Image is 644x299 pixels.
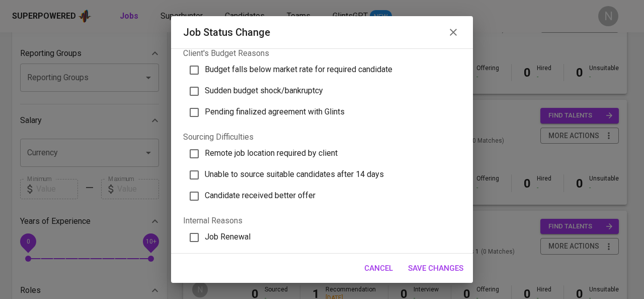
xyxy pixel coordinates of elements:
[359,258,398,279] button: Cancel
[183,131,461,143] p: Sourcing Difficulties
[183,47,461,59] p: Client's Budget Reasons
[205,148,338,158] span: Remote job location required by client
[205,191,315,200] span: Candidate received better offer
[205,107,345,116] span: Pending finalized agreement with Glints
[183,24,270,40] h6: Job status change
[205,232,251,242] span: Job Renewal
[205,65,392,74] span: Budget falls below market rate for required candidate
[183,215,461,227] p: Internal Reasons
[205,253,304,263] span: Job already placed by Glints
[205,86,323,95] span: Sudden budget shock/bankruptcy
[403,258,469,279] button: Save Changes
[205,169,384,179] span: Unable to source suitable candidates after 14 days
[364,262,393,275] span: Cancel
[408,262,463,275] span: Save Changes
